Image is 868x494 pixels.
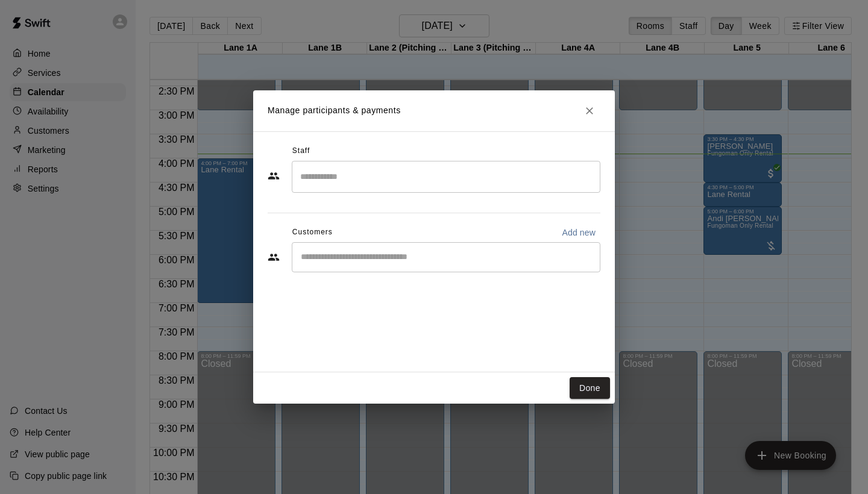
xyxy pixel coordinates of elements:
p: Manage participants & payments [268,104,401,117]
button: Add new [557,223,600,242]
button: Close [579,100,600,122]
div: Start typing to search customers... [292,242,600,272]
span: Staff [292,142,310,161]
span: Customers [292,223,333,242]
button: Done [570,377,610,399]
svg: Customers [268,251,280,263]
div: Search staff [292,161,600,193]
p: Add new [562,227,596,239]
svg: Staff [268,170,280,182]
